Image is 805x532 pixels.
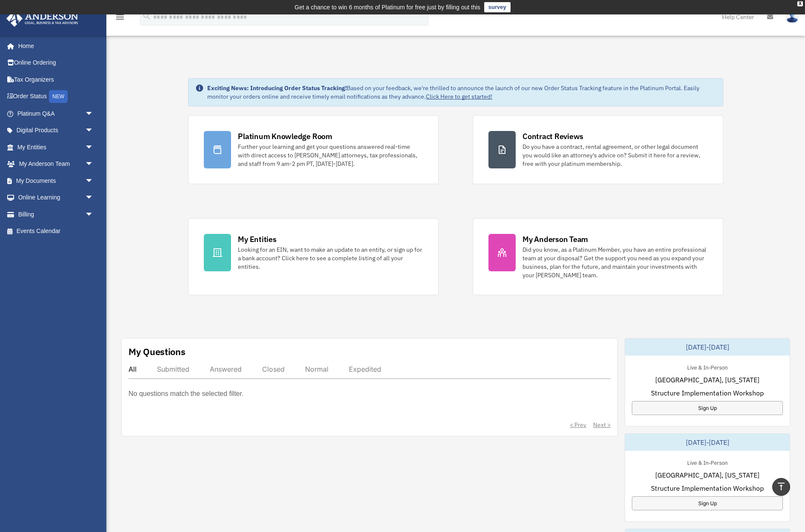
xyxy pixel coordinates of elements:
[522,234,588,245] div: My Anderson Team
[142,11,151,21] i: search
[651,388,764,398] span: Structure Implementation Workshop
[238,131,332,142] div: Platinum Knowledge Room
[262,365,285,373] div: Closed
[776,481,786,492] i: vertical_align_top
[6,105,106,122] a: Platinum Q&Aarrow_drop_down
[6,156,106,173] a: My Anderson Teamarrow_drop_down
[85,105,102,122] span: arrow_drop_down
[238,245,423,271] div: Looking for an EIN, want to make an update to an entity, or sign up for a bank account? Click her...
[651,483,764,493] span: Structure Implementation Workshop
[157,365,189,373] div: Submitted
[6,139,106,156] a: My Entitiesarrow_drop_down
[4,10,81,27] img: Anderson Advisors Platinum Portal
[786,11,799,23] img: User Pic
[207,84,347,92] strong: Exciting News: Introducing Order Status Tracking!
[625,339,790,356] div: [DATE]-[DATE]
[625,434,790,451] div: [DATE]-[DATE]
[680,362,734,371] div: Live & In-Person
[473,115,723,184] a: Contract Reviews Do you have a contract, rental agreement, or other legal document you would like...
[210,365,242,373] div: Answered
[238,142,423,168] div: Further your learning and get your questions answered real-time with direct access to [PERSON_NAM...
[305,365,328,373] div: Normal
[6,71,106,88] a: Tax Organizers
[85,139,102,156] span: arrow_drop_down
[128,345,186,358] div: My Questions
[655,375,759,385] span: [GEOGRAPHIC_DATA], [US_STATE]
[115,12,125,22] i: menu
[473,218,723,295] a: My Anderson Team Did you know, as a Platinum Member, you have an entire professional team at your...
[294,2,480,12] div: Get a chance to win 6 months of Platinum for free just by filling out this
[522,131,583,142] div: Contract Reviews
[522,245,708,279] div: Did you know, as a Platinum Member, you have an entire professional team at your disposal? Get th...
[6,37,102,54] a: Home
[6,122,106,139] a: Digital Productsarrow_drop_down
[632,401,783,415] a: Sign Up
[6,189,106,206] a: Online Learningarrow_drop_down
[128,365,137,373] div: All
[85,189,102,207] span: arrow_drop_down
[426,93,492,100] a: Click Here to get started!
[632,496,783,510] a: Sign Up
[522,142,708,168] div: Do you have a contract, rental agreement, or other legal document you would like an attorney's ad...
[238,234,276,245] div: My Entities
[115,15,125,22] a: menu
[85,122,102,139] span: arrow_drop_down
[188,218,439,295] a: My Entities Looking for an EIN, want to make an update to an entity, or sign up for a bank accoun...
[655,470,759,480] span: [GEOGRAPHIC_DATA], [US_STATE]
[85,156,102,173] span: arrow_drop_down
[207,84,716,101] div: Based on your feedback, we're thrilled to announce the launch of our new Order Status Tracking fe...
[49,90,68,103] div: NEW
[128,388,243,400] p: No questions match the selected filter.
[6,172,106,189] a: My Documentsarrow_drop_down
[6,206,106,223] a: Billingarrow_drop_down
[349,365,381,373] div: Expedited
[6,223,106,240] a: Events Calendar
[797,1,803,6] div: close
[484,2,511,12] a: survey
[6,54,106,71] a: Online Ordering
[85,206,102,223] span: arrow_drop_down
[772,478,790,496] a: vertical_align_top
[6,88,106,105] a: Order StatusNEW
[680,458,734,467] div: Live & In-Person
[188,115,439,184] a: Platinum Knowledge Room Further your learning and get your questions answered real-time with dire...
[85,172,102,190] span: arrow_drop_down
